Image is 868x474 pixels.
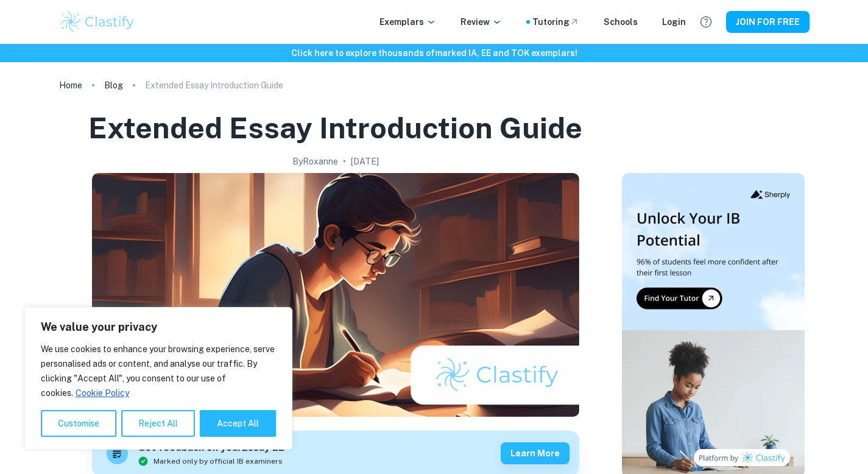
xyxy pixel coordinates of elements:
[2,46,866,60] h6: Click here to explore thousands of marked IA, EE and TOK exemplars !
[501,442,570,464] button: Learn more
[662,15,686,29] a: Login
[24,307,292,450] div: We value your privacy
[41,342,276,400] p: We use cookies to enhance your browsing experience, serve personalised ads or content, and analys...
[59,77,82,94] a: Home
[351,155,379,168] h2: [DATE]
[145,79,283,92] p: Extended Essay Introduction Guide
[460,15,502,29] p: Review
[343,155,346,168] p: •
[121,410,195,437] button: Reject All
[41,410,116,437] button: Customise
[726,11,810,33] button: JOIN FOR FREE
[532,15,579,29] a: Tutoring
[696,12,716,32] button: Help and Feedback
[200,410,276,437] button: Accept All
[75,387,130,398] a: Cookie Policy
[88,108,582,147] h1: Extended Essay Introduction Guide
[604,15,638,29] a: Schools
[292,155,338,168] h2: By Roxanne
[379,15,436,29] p: Exemplars
[59,10,136,34] img: Clastify logo
[41,320,276,334] p: We value your privacy
[92,173,579,417] img: Extended Essay Introduction Guide cover image
[104,77,123,94] a: Blog
[153,456,283,467] span: Marked only by official IB examiners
